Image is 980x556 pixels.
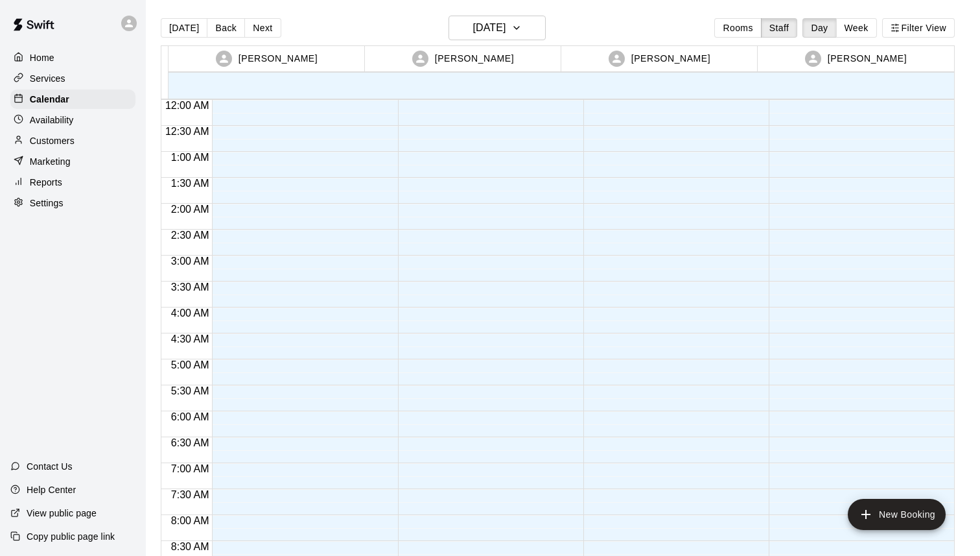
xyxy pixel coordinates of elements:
a: Reports [10,173,135,192]
span: 3:30 AM [168,282,213,293]
span: 12:00 AM [162,100,213,111]
p: Availability [30,114,74,127]
a: Services [10,69,135,88]
p: Home [30,51,54,64]
span: 1:30 AM [168,178,213,189]
button: add [848,499,946,530]
span: 5:30 AM [168,385,213,396]
p: [PERSON_NAME] [828,52,907,66]
button: Filter View [882,18,955,38]
span: 1:00 AM [168,152,213,163]
button: [DATE] [161,18,207,38]
button: [DATE] [449,16,546,40]
span: 6:30 AM [168,437,213,448]
button: Next [244,18,281,38]
h6: [DATE] [472,19,506,37]
span: 7:00 AM [168,463,213,474]
button: Week [836,18,877,38]
span: 8:30 AM [168,541,213,552]
p: [PERSON_NAME] [631,52,710,66]
a: Customers [10,131,135,151]
p: Customers [30,134,75,147]
span: 2:00 AM [168,204,213,215]
a: Home [10,48,135,67]
p: Contact Us [27,460,73,473]
span: 4:00 AM [168,308,213,319]
p: Calendar [30,93,69,106]
a: Calendar [10,90,135,109]
p: Marketing [30,155,71,168]
span: 3:00 AM [168,256,213,267]
span: 8:00 AM [168,515,213,526]
button: Back [207,18,245,38]
span: 6:00 AM [168,411,213,422]
span: 4:30 AM [168,333,213,344]
a: Availability [10,110,135,130]
p: Copy public page link [27,530,115,543]
a: Marketing [10,152,135,171]
span: 2:30 AM [168,230,213,241]
span: 12:30 AM [162,126,213,137]
p: Services [30,72,65,85]
button: Rooms [714,18,761,38]
p: [PERSON_NAME] [435,52,514,66]
button: Staff [761,18,798,38]
span: 7:30 AM [168,489,213,500]
p: View public page [27,507,97,520]
p: [PERSON_NAME] [239,52,318,66]
p: Help Center [27,483,76,496]
p: Settings [30,197,64,210]
button: Day [802,18,836,38]
a: Settings [10,193,135,213]
p: Reports [30,176,62,189]
span: 5:00 AM [168,359,213,370]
